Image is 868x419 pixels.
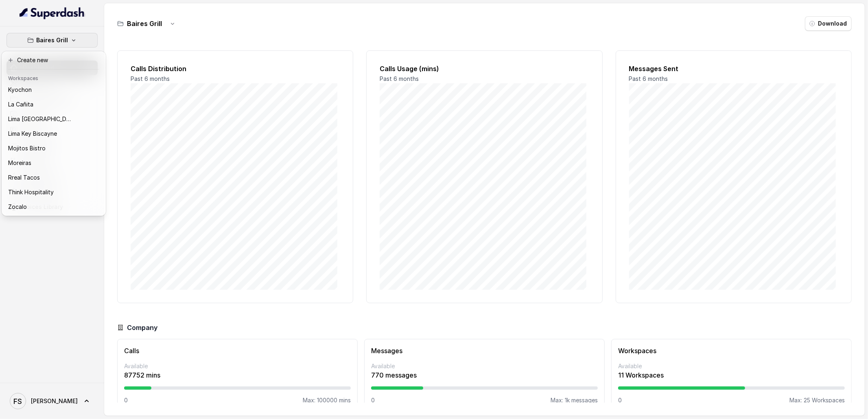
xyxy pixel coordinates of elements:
p: Think Hospitality [8,187,54,197]
button: Create new [3,53,104,67]
p: Zocalo [8,202,27,212]
button: Baires Grill [7,33,98,48]
p: Rreal Tacos [8,173,40,182]
p: La Cañita [8,100,33,109]
p: Mojitos Bistro [8,143,46,153]
p: Moreiras [8,158,31,168]
p: Lima Key Biscayne [8,129,57,139]
p: Kyochon [8,85,32,95]
header: Workspaces [3,71,104,84]
p: Baires Grill [36,35,68,45]
div: Baires Grill [2,51,106,216]
p: Lima [GEOGRAPHIC_DATA] [8,114,73,124]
